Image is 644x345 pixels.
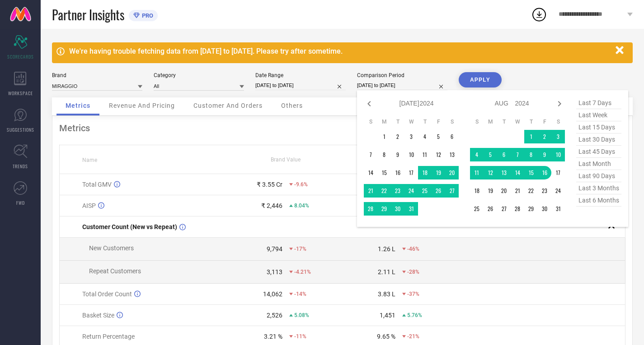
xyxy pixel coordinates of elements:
div: 1.26 L [378,245,395,253]
td: Thu Aug 01 2024 [524,130,538,143]
td: Wed Aug 28 2024 [511,202,524,216]
th: Monday [484,118,497,125]
div: Open download list [531,6,547,23]
th: Thursday [524,118,538,125]
span: -9.6% [294,181,308,188]
th: Saturday [445,118,459,125]
td: Mon Aug 26 2024 [484,202,497,216]
th: Friday [432,118,445,125]
td: Tue Jul 09 2024 [391,148,404,161]
td: Tue Aug 20 2024 [497,184,511,198]
td: Sun Jul 28 2024 [364,202,377,216]
div: Next month [554,98,565,109]
td: Sat Jul 20 2024 [445,166,459,179]
td: Sun Aug 18 2024 [470,184,484,198]
div: 3,113 [267,268,282,276]
td: Wed Aug 07 2024 [511,148,524,161]
th: Tuesday [497,118,511,125]
td: Thu Aug 22 2024 [524,184,538,198]
div: 3.83 L [378,290,395,298]
td: Fri Jul 26 2024 [432,184,445,198]
td: Mon Jul 15 2024 [377,166,391,179]
span: -46% [407,246,419,252]
div: ₹ 2,446 [261,202,282,209]
span: -17% [294,246,306,252]
th: Tuesday [391,118,404,125]
td: Tue Aug 13 2024 [497,166,511,179]
td: Tue Aug 06 2024 [497,148,511,161]
button: APPLY [459,72,502,87]
td: Wed Jul 17 2024 [404,166,418,179]
span: 8.04% [294,202,309,209]
th: Sunday [470,118,484,125]
div: Date Range [255,72,346,78]
td: Sat Aug 24 2024 [551,184,565,198]
td: Sun Jul 14 2024 [364,166,377,179]
td: Tue Jul 02 2024 [391,130,404,143]
div: Category [154,72,244,78]
td: Sun Aug 25 2024 [470,202,484,216]
span: Total GMV [82,181,112,188]
td: Wed Jul 31 2024 [404,202,418,216]
span: last 90 days [576,170,621,182]
td: Sat Jul 06 2024 [445,130,459,143]
div: 9,794 [267,245,282,253]
span: Total Order Count [82,290,132,298]
td: Sat Aug 10 2024 [551,148,565,161]
td: Sun Aug 11 2024 [470,166,484,179]
span: Return Percentage [82,333,135,340]
span: Name [82,157,97,163]
span: last 3 months [576,182,621,194]
td: Thu Aug 15 2024 [524,166,538,179]
td: Mon Jul 22 2024 [377,184,391,198]
td: Sat Jul 27 2024 [445,184,459,198]
span: Metrics [66,102,90,109]
div: Previous month [364,98,375,109]
th: Saturday [551,118,565,125]
div: Metrics [59,123,625,133]
span: New Customers [89,244,134,252]
span: Partner Insights [52,5,124,24]
span: PRO [140,12,153,19]
th: Wednesday [511,118,524,125]
td: Fri Aug 23 2024 [538,184,551,198]
span: WORKSPACE [8,90,33,97]
td: Fri Aug 02 2024 [538,130,551,143]
div: Brand [52,72,142,78]
td: Mon Jul 01 2024 [377,130,391,143]
td: Tue Jul 23 2024 [391,184,404,198]
td: Mon Jul 29 2024 [377,202,391,216]
td: Tue Jul 16 2024 [391,166,404,179]
th: Monday [377,118,391,125]
span: Revenue And Pricing [109,102,175,109]
input: Select comparison period [357,81,447,90]
td: Wed Jul 10 2024 [404,148,418,161]
td: Tue Aug 27 2024 [497,202,511,216]
span: last month [576,158,621,170]
span: Brand Value [271,156,301,163]
td: Mon Jul 08 2024 [377,148,391,161]
td: Thu Jul 11 2024 [418,148,432,161]
div: ₹ 3.55 Cr [257,181,282,188]
span: last week [576,109,621,121]
td: Sun Jul 21 2024 [364,184,377,198]
th: Wednesday [404,118,418,125]
span: Repeat Customers [89,267,141,275]
td: Sat Jul 13 2024 [445,148,459,161]
td: Wed Jul 24 2024 [404,184,418,198]
span: last 15 days [576,121,621,133]
span: -11% [294,333,306,340]
span: -28% [407,269,419,275]
div: We're having trouble fetching data from [DATE] to [DATE]. Please try after sometime. [69,47,611,55]
span: -37% [407,291,419,297]
span: 5.08% [294,312,309,318]
div: 14,062 [263,290,282,298]
td: Wed Aug 21 2024 [511,184,524,198]
td: Fri Aug 09 2024 [538,148,551,161]
span: -4.21% [294,269,311,275]
td: Sun Jul 07 2024 [364,148,377,161]
td: Thu Jul 25 2024 [418,184,432,198]
td: Sun Aug 04 2024 [470,148,484,161]
span: Customer And Orders [193,102,263,109]
div: 1,451 [380,312,395,319]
